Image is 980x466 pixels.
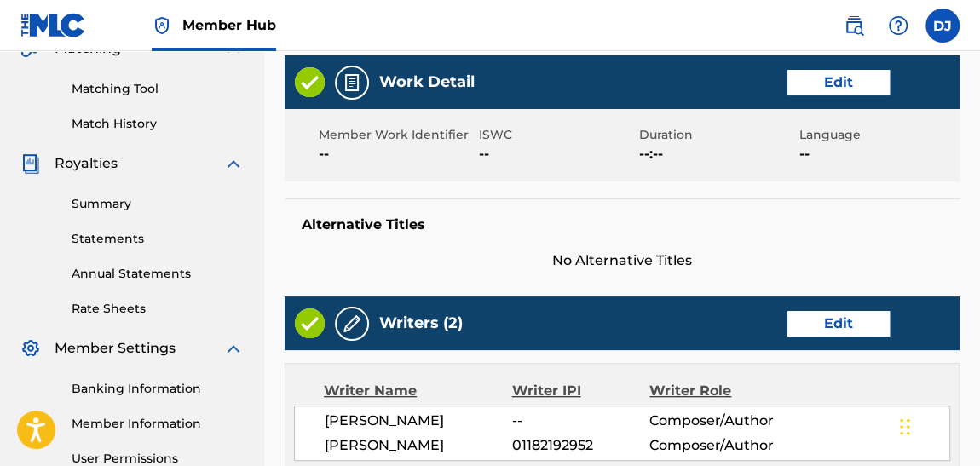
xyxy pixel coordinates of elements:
span: --:-- [639,144,795,164]
span: Language [799,126,955,144]
a: Member Information [72,415,244,433]
a: Annual Statements [72,265,244,283]
a: Banking Information [72,380,244,398]
span: Duration [639,126,795,144]
div: Help [881,9,915,43]
h5: Alternative Titles [302,216,943,233]
span: Member Work Identifier [319,126,475,144]
div: Writer IPI [512,381,650,401]
img: Member Settings [20,338,41,359]
span: [PERSON_NAME] [325,411,512,431]
img: expand [223,153,244,174]
img: Top Rightsholder [152,15,172,36]
span: ISWC [479,126,635,144]
a: Summary [72,195,244,213]
div: Drag [900,401,910,452]
span: Royalties [55,153,118,174]
span: -- [512,411,649,431]
img: Valid [295,308,325,338]
a: Rate Sheets [72,300,244,318]
img: Work Detail [342,72,362,93]
img: expand [223,338,244,359]
span: -- [319,144,475,164]
div: User Menu [925,9,960,43]
span: No Alternative Titles [285,250,960,271]
a: Match History [72,115,244,133]
a: Statements [72,230,244,248]
span: Member Settings [55,338,176,359]
button: Edit [787,70,890,95]
img: Valid [295,67,325,97]
h5: Writers (2) [379,314,463,333]
span: -- [799,144,955,164]
button: Edit [787,311,890,337]
div: Writer Role [649,381,775,401]
h5: Work Detail [379,72,475,92]
span: Composer/Author [649,411,775,431]
img: help [888,15,908,36]
span: 01182192952 [512,435,649,456]
span: [PERSON_NAME] [325,435,512,456]
span: -- [479,144,635,164]
img: Writers [342,314,362,334]
iframe: Chat Widget [895,384,980,466]
span: Member Hub [182,15,276,35]
a: Public Search [837,9,871,43]
img: search [844,15,864,36]
img: MLC Logo [20,13,86,37]
span: Composer/Author [649,435,775,456]
div: Writer Name [324,381,512,401]
img: Royalties [20,153,41,174]
a: Matching Tool [72,80,244,98]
